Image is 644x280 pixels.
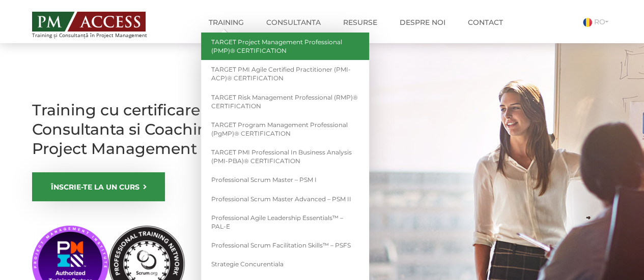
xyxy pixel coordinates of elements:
[583,18,592,27] img: Romana
[201,170,369,189] a: Professional Scrum Master – PSM I
[32,12,146,32] img: PM ACCESS - Echipa traineri si consultanti certificati PMP: Narciss Popescu, Mihai Olaru, Monica ...
[201,255,369,273] a: Strategie Concurentiala
[32,172,165,201] a: ÎNSCRIE-TE LA UN CURS
[201,236,369,255] a: Professional Scrum Facilitation Skills™ – PSFS
[201,60,369,87] a: TARGET PMI Agile Certified Practitioner (PMI-ACP)® CERTIFICATION
[583,17,612,26] a: RO
[392,12,453,33] a: Despre noi
[335,12,385,33] a: Resurse
[460,12,511,33] a: Contact
[201,143,369,170] a: TARGET PMI Professional in Business Analysis (PMI-PBA)® CERTIFICATION
[201,88,369,115] a: TARGET Risk Management Professional (RMP)® CERTIFICATION
[201,33,369,60] a: TARGET Project Management Professional (PMP)® CERTIFICATION
[201,190,369,208] a: Professional Scrum Master Advanced – PSM II
[32,9,166,38] a: Training și Consultanță în Project Management
[201,12,251,33] a: Training
[201,208,369,236] a: Professional Agile Leadership Essentials™ – PAL-E
[32,101,317,159] h1: Training cu certificare internationala, Consultanta si Coaching in Project Management si Agile
[201,115,369,143] a: TARGET Program Management Professional (PgMP)® CERTIFICATION
[32,33,166,38] span: Training și Consultanță în Project Management
[259,12,328,33] a: Consultanta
